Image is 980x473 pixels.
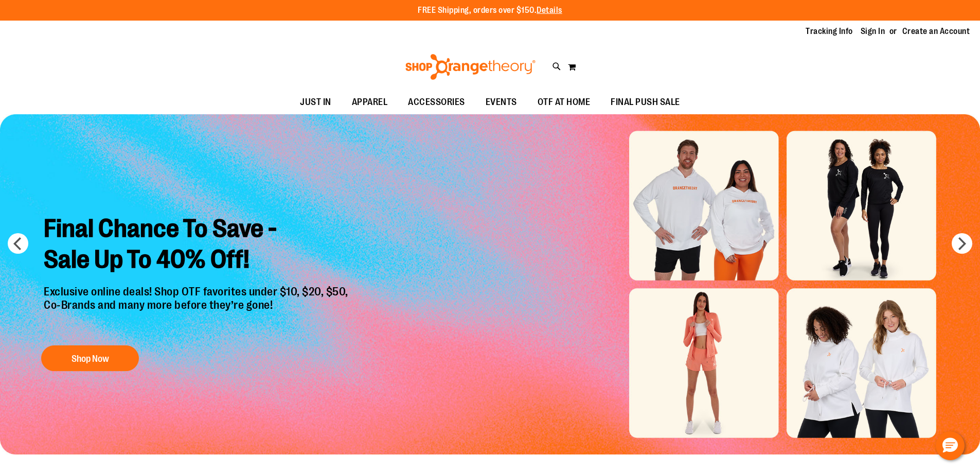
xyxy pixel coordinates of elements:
button: next [952,233,972,254]
span: EVENTS [486,91,517,114]
span: JUST IN [300,91,331,114]
a: ACCESSORIES [398,91,475,114]
img: Shop Orangetheory [404,54,537,80]
a: EVENTS [475,91,527,114]
a: Sign In [861,26,885,37]
a: Create an Account [902,26,970,37]
a: APPAREL [342,91,398,114]
button: Hello, have a question? Let’s chat. [936,431,965,460]
a: Final Chance To Save -Sale Up To 40% Off! Exclusive online deals! Shop OTF favorites under $10, $... [36,205,359,377]
span: OTF AT HOME [538,91,591,114]
span: APPAREL [352,91,388,114]
p: FREE Shipping, orders over $150. [418,5,562,16]
button: Shop Now [41,345,139,371]
p: Exclusive online deals! Shop OTF favorites under $10, $20, $50, Co-Brands and many more before th... [36,285,359,336]
a: Tracking Info [806,26,853,37]
a: FINAL PUSH SALE [600,91,690,114]
a: JUST IN [290,91,342,114]
button: prev [8,233,28,254]
a: Details [537,6,562,15]
span: ACCESSORIES [408,91,465,114]
span: FINAL PUSH SALE [611,91,680,114]
a: OTF AT HOME [527,91,601,114]
h2: Final Chance To Save - Sale Up To 40% Off! [36,205,359,285]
